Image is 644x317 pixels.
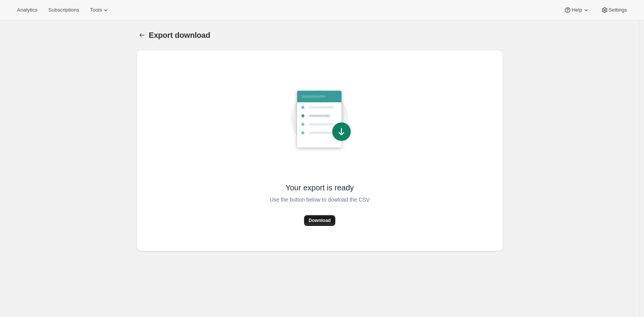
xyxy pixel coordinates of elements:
[309,217,331,224] span: Download
[596,5,632,15] button: Settings
[609,7,627,13] span: Settings
[48,7,79,13] span: Subscriptions
[304,215,335,226] button: Download
[44,5,84,15] button: Subscriptions
[270,195,370,204] span: Use the button below to dowload the CSV
[559,5,594,15] button: Help
[90,7,102,13] span: Tools
[286,183,354,193] span: Your export is ready
[571,7,582,13] span: Help
[85,5,114,15] button: Tools
[12,5,42,15] button: Analytics
[137,30,147,41] button: Export download
[149,31,210,39] span: Export download
[17,7,37,13] span: Analytics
